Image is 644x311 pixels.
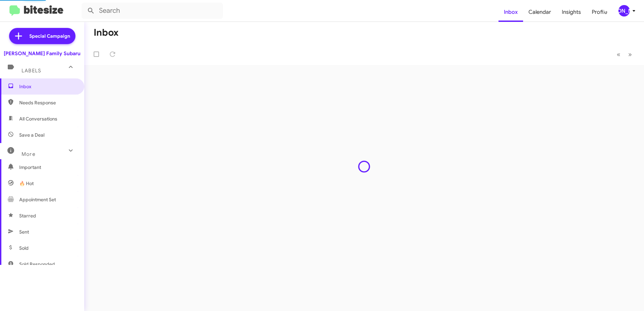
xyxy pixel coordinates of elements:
span: Sold Responded [19,261,55,268]
div: [PERSON_NAME] Family Subaru [4,50,80,57]
a: Special Campaign [9,28,75,44]
a: Insights [556,2,586,22]
span: Sent [19,229,29,235]
span: Sold [19,245,29,251]
span: Save a Deal [19,132,44,138]
button: [PERSON_NAME] [613,5,637,16]
a: Inbox [498,2,523,22]
span: » [628,50,632,59]
span: Starred [19,212,36,219]
button: Next [624,47,636,61]
div: [PERSON_NAME] [618,5,630,16]
span: Special Campaign [29,33,70,39]
a: Calendar [523,2,556,22]
span: 🔥 Hot [19,180,34,187]
span: More [22,151,35,157]
span: « [617,50,620,59]
nav: Page navigation example [613,47,636,61]
span: Inbox [19,83,76,90]
span: Important [19,164,76,171]
span: Appointment Set [19,196,56,203]
span: Labels [22,68,41,74]
button: Previous [613,47,624,61]
a: Profile [586,2,613,22]
input: Search [82,3,223,19]
h1: Inbox [94,27,119,38]
span: All Conversations [19,115,57,122]
span: Needs Response [19,99,76,106]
